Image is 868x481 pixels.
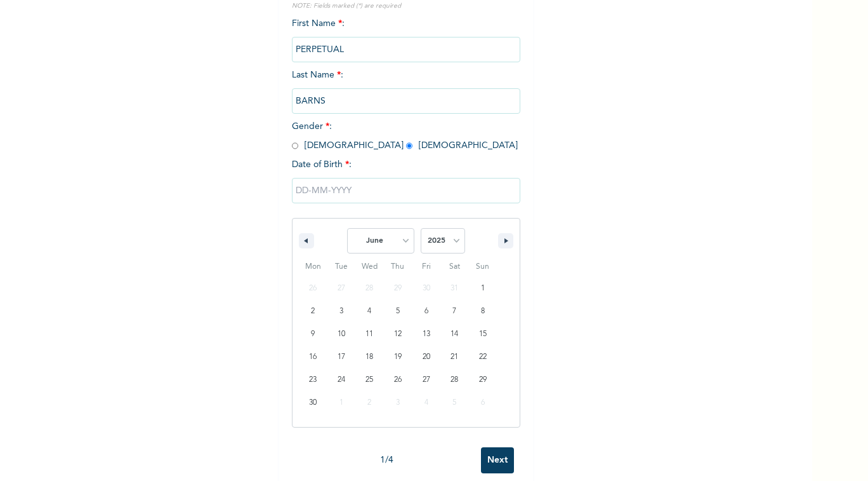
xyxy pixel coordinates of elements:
input: DD-MM-YYYY [292,178,520,203]
span: 15 [479,323,487,346]
span: Fri [412,257,440,277]
button: 12 [384,323,412,346]
span: 11 [365,323,373,346]
span: Last Name : [292,71,520,105]
button: 22 [468,346,497,369]
input: Enter your first name [292,37,520,62]
button: 25 [355,369,384,391]
input: Enter your last name [292,88,520,114]
button: 5 [384,300,412,323]
input: Next [481,447,514,473]
span: 21 [450,346,458,369]
span: 30 [309,391,317,414]
button: 27 [412,369,440,391]
span: 18 [365,346,373,369]
span: 13 [423,323,430,346]
span: 2 [311,300,315,323]
button: 13 [412,323,440,346]
span: 19 [394,346,402,369]
span: 22 [479,346,487,369]
span: 14 [450,323,458,346]
span: 25 [365,369,373,391]
button: 9 [299,323,327,346]
button: 23 [299,369,327,391]
button: 30 [299,391,327,414]
button: 14 [440,323,469,346]
span: 5 [396,300,400,323]
span: Tue [327,257,356,277]
span: First Name : [292,19,520,54]
span: Mon [299,257,327,277]
span: Thu [384,257,412,277]
span: 26 [394,369,402,391]
span: 10 [338,323,345,346]
span: 6 [424,300,428,323]
span: Gender : [DEMOGRAPHIC_DATA] [DEMOGRAPHIC_DATA] [292,122,518,150]
button: 15 [468,323,497,346]
button: 17 [327,346,356,369]
span: Sat [440,257,469,277]
button: 2 [299,300,327,323]
button: 4 [355,300,384,323]
span: 29 [479,369,487,391]
div: 1 / 4 [292,454,481,467]
p: NOTE: Fields marked (*) are required [292,1,520,11]
button: 3 [327,300,356,323]
button: 21 [440,346,469,369]
span: 9 [311,323,315,346]
button: 7 [440,300,469,323]
span: 23 [309,369,317,391]
button: 1 [468,277,497,300]
button: 10 [327,323,356,346]
span: 12 [394,323,402,346]
button: 8 [468,300,497,323]
span: 4 [367,300,371,323]
button: 20 [412,346,440,369]
button: 24 [327,369,356,391]
span: 27 [423,369,430,391]
span: 1 [481,277,485,300]
button: 26 [384,369,412,391]
button: 16 [299,346,327,369]
span: 17 [338,346,345,369]
span: 3 [339,300,343,323]
span: 8 [481,300,485,323]
button: 19 [384,346,412,369]
span: Wed [355,257,384,277]
button: 11 [355,323,384,346]
button: 29 [468,369,497,391]
span: 20 [423,346,430,369]
span: Sun [468,257,497,277]
span: 24 [338,369,345,391]
button: 18 [355,346,384,369]
button: 28 [440,369,469,391]
button: 6 [412,300,440,323]
span: 7 [452,300,456,323]
span: 16 [309,346,317,369]
span: Date of Birth : [292,158,352,172]
span: 28 [450,369,458,391]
